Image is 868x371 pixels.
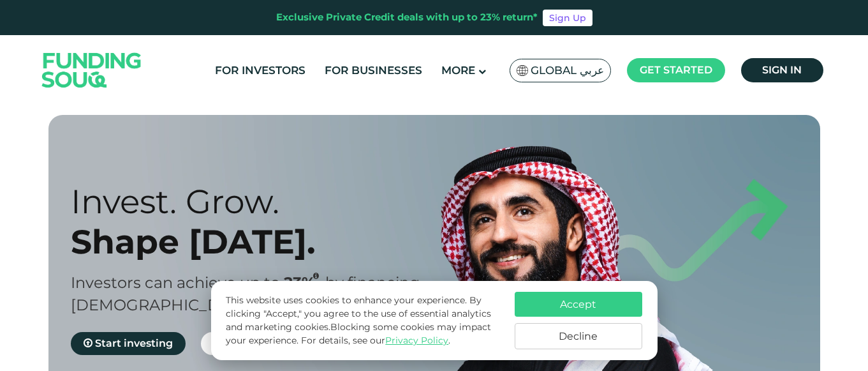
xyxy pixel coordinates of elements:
a: For Investors [212,60,309,81]
a: Sign in [741,58,823,82]
img: SA Flag [517,65,528,76]
span: Start investing [95,337,173,349]
img: Logo [29,38,154,102]
span: More [441,64,475,77]
span: For details, see our . [301,335,450,346]
p: This website uses cookies to enhance your experience. By clicking "Accept," you agree to the use ... [226,294,501,347]
span: Get started [640,64,712,76]
a: Privacy Policy [385,335,448,346]
a: Sign Up [543,10,592,26]
span: Investors can achieve up to [71,273,280,292]
a: Get funded [201,332,297,355]
span: Blocking some cookies may impact your experience. [226,321,491,346]
span: 23% [284,273,325,292]
div: Shape [DATE]. [71,222,457,262]
button: Accept [515,292,642,317]
a: Start investing [71,332,186,355]
button: Decline [515,323,642,349]
span: Sign in [762,64,802,76]
i: 23% IRR (expected) ~ 15% Net yield (expected) [313,273,319,280]
div: Invest. Grow. [71,181,457,222]
div: Exclusive Private Credit deals with up to 23% return* [276,10,538,25]
span: Global عربي [531,63,604,78]
a: For Businesses [321,60,425,81]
